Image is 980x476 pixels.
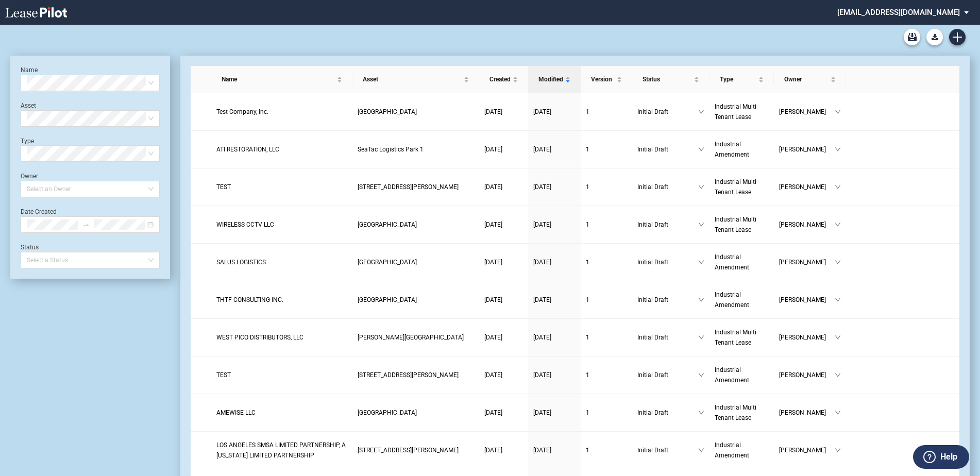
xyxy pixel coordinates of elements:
a: [DATE] [533,257,576,267]
a: Industrial Multi Tenant Lease [715,101,769,122]
a: Industrial Multi Tenant Lease [715,327,769,348]
a: 1 [586,370,627,380]
span: Asset [363,74,462,84]
label: Name [21,66,38,74]
span: 1 [586,108,589,115]
label: Type [21,138,34,145]
a: [DATE] [484,407,523,418]
span: Initial Draft [637,370,698,380]
a: [DATE] [533,407,576,418]
span: down [698,372,704,378]
span: [DATE] [533,183,551,191]
span: Initial Draft [637,407,698,418]
span: Owner [784,74,829,84]
a: SALUS LOGISTICS [216,257,347,267]
a: SeaTac Logistics Park 1 [358,144,474,155]
a: [GEOGRAPHIC_DATA] [358,219,474,230]
a: Industrial Amendment [715,252,769,273]
a: AMEWISE LLC [216,407,347,418]
span: Industrial Multi Tenant Lease [715,178,756,196]
span: 1 [586,447,589,454]
a: [DATE] [533,370,576,380]
span: SeaTac Logistics Park 1 [358,146,424,153]
md-menu: Download Blank Form List [923,29,946,45]
span: Initial Draft [637,107,698,117]
a: [GEOGRAPHIC_DATA] [358,107,474,117]
span: Modified [538,74,563,84]
a: [DATE] [484,144,523,155]
span: [PERSON_NAME] [779,332,835,343]
span: [DATE] [484,447,502,454]
th: Modified [528,66,581,93]
span: Dupont Industrial Center [358,221,417,228]
span: WIRELESS CCTV LLC [216,221,274,228]
a: 1 [586,407,627,418]
a: [DATE] [533,295,576,305]
th: Asset [352,66,479,93]
a: WIRELESS CCTV LLC [216,219,347,230]
span: Type [720,74,756,84]
span: [DATE] [533,221,551,228]
span: down [835,259,841,265]
label: Date Created [21,208,57,215]
span: 1 [586,409,589,416]
span: down [698,334,704,341]
a: [DATE] [533,144,576,155]
span: TEST [216,183,231,191]
span: [PERSON_NAME] [779,407,835,418]
span: 100 Anderson Avenue [358,183,459,191]
span: Ontario Pacific Business Center [358,259,417,266]
span: [DATE] [533,259,551,266]
span: down [835,222,841,228]
span: [PERSON_NAME] [779,445,835,455]
span: Name [222,74,335,84]
span: [DATE] [533,296,551,303]
span: down [698,222,704,228]
a: THTF CONSULTING INC. [216,295,347,305]
span: AMEWISE LLC [216,409,256,416]
a: [DATE] [484,257,523,267]
span: [DATE] [533,371,551,379]
span: down [698,184,704,190]
span: 1 [586,221,589,228]
a: [DATE] [484,295,523,305]
span: Initial Draft [637,332,698,343]
a: TEST [216,370,347,380]
span: 1 [586,371,589,379]
span: [DATE] [533,334,551,341]
a: Industrial Multi Tenant Lease [715,402,769,423]
a: Industrial Multi Tenant Lease [715,214,769,235]
span: LOS ANGELES SMSA LIMITED PARTNERSHIP, A CALIFORNIA LIMITED PARTNERSHIP [216,441,346,459]
span: [DATE] [533,146,551,153]
span: [DATE] [484,371,502,379]
span: WEST PICO DISTRIBUTORS, LLC [216,334,303,341]
label: Status [21,244,39,251]
a: [DATE] [533,219,576,230]
span: [PERSON_NAME] [779,257,835,267]
a: [DATE] [484,445,523,455]
a: [DATE] [533,332,576,343]
a: [STREET_ADDRESS][PERSON_NAME] [358,182,474,192]
span: Kato Business Center [358,296,417,303]
span: down [698,410,704,416]
a: [DATE] [484,107,523,117]
span: [DATE] [484,108,502,115]
a: 1 [586,295,627,305]
span: [PERSON_NAME] [779,182,835,192]
a: TEST [216,182,347,192]
span: Industrial Amendment [715,291,749,309]
span: Version [591,74,615,84]
a: 1 [586,144,627,155]
span: Industrial Amendment [715,253,749,271]
span: down [698,297,704,303]
span: Initial Draft [637,144,698,155]
a: Industrial Amendment [715,139,769,160]
th: Created [479,66,528,93]
span: [DATE] [484,334,502,341]
a: LOS ANGELES SMSA LIMITED PARTNERSHIP, A [US_STATE] LIMITED PARTNERSHIP [216,440,347,461]
th: Version [581,66,632,93]
a: WEST PICO DISTRIBUTORS, LLC [216,332,347,343]
span: [DATE] [484,296,502,303]
span: down [835,334,841,341]
th: Status [632,66,709,93]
